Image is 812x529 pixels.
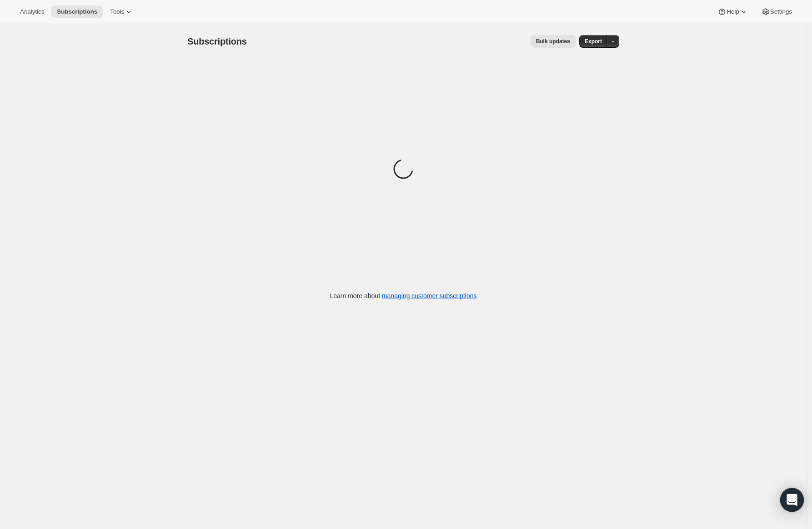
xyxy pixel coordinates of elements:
[536,38,570,45] span: Bulk updates
[756,5,797,18] button: Settings
[727,8,739,15] span: Help
[20,8,44,15] span: Analytics
[712,5,753,18] button: Help
[57,8,97,15] span: Subscriptions
[382,292,477,299] a: managing customer subscriptions
[330,291,477,300] p: Learn more about
[15,5,50,18] button: Analytics
[110,8,124,15] span: Tools
[780,488,804,512] div: Open Intercom Messenger
[51,5,103,18] button: Subscriptions
[579,35,607,48] button: Export
[770,8,792,15] span: Settings
[531,35,576,48] button: Bulk updates
[105,5,139,18] button: Tools
[187,36,247,46] span: Subscriptions
[585,38,602,45] span: Export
